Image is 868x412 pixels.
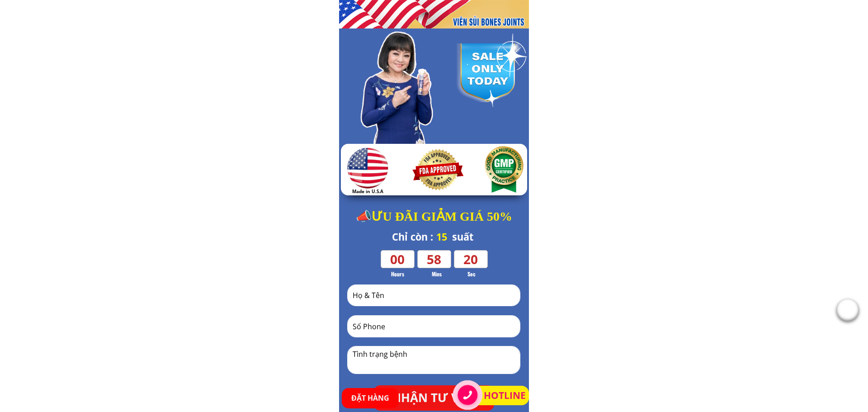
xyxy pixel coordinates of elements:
p: ĐẶT HÀNG [342,388,399,408]
h3: 15 [436,229,456,245]
p: NHẬN TƯ VẤN [374,385,494,411]
h3: 📣ƯU ĐÃI GIẢM GIÁ 50% [352,207,516,227]
input: THIẾU SỐ PHONE [350,316,517,337]
h3: Mins [423,270,450,278]
h3: Sec [460,270,483,278]
h3: Chỉ còn : suất [392,229,482,245]
h3: Hours [382,270,414,278]
a: HOTLINE [484,388,528,403]
h3: Made in U.S.A [352,188,385,195]
input: Họ & Tên [350,285,517,306]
